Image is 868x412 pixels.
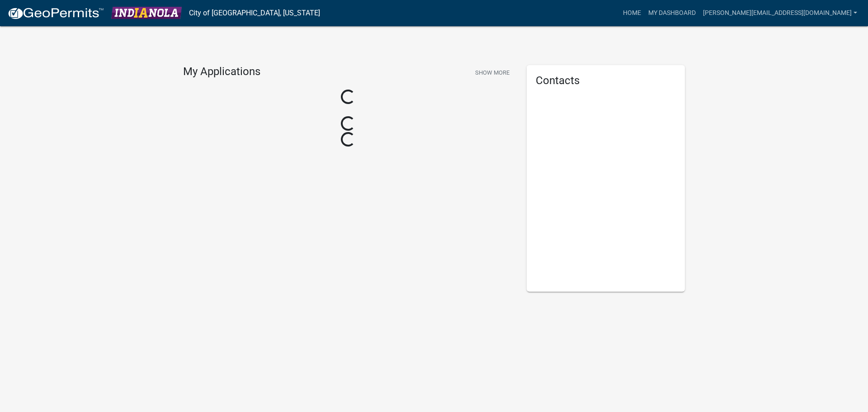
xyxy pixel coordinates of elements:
img: City of Indianola, Iowa [111,7,182,19]
button: Show More [472,65,513,80]
a: My Dashboard [645,5,699,22]
h5: Contacts [536,74,676,87]
a: [PERSON_NAME][EMAIL_ADDRESS][DOMAIN_NAME] [699,5,861,22]
a: Home [619,5,645,22]
a: City of [GEOGRAPHIC_DATA], [US_STATE] [189,5,320,21]
h4: My Applications [183,65,260,79]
